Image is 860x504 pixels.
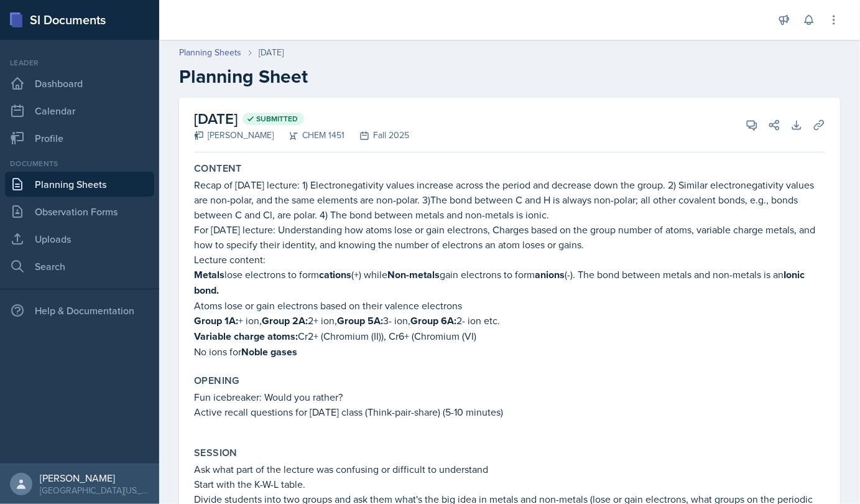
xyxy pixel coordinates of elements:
[256,114,298,124] span: Submitted
[194,129,274,142] div: [PERSON_NAME]
[194,268,224,282] strong: Metals
[194,477,825,492] p: Start with the K-W-L table.
[337,314,383,328] strong: Group 5A:
[194,447,238,459] label: Session
[40,484,149,497] div: [GEOGRAPHIC_DATA][US_STATE]
[387,268,440,282] strong: Non-metals
[194,329,298,343] strong: Variable charge atoms:
[262,314,308,328] strong: Group 2A:
[194,375,239,387] label: Opening
[5,172,154,197] a: Planning Sheets
[5,71,154,96] a: Dashboard
[241,345,297,359] strong: Noble gases
[194,462,825,477] p: Ask what part of the lecture was confusing or difficult to understand
[194,313,825,329] p: + ion, 2+ ion, 3- ion, 2- ion etc.
[194,252,825,267] p: Lecture content:
[40,472,149,484] div: [PERSON_NAME]
[194,344,825,360] p: No ions for
[5,254,154,279] a: Search
[535,268,565,282] strong: anions
[5,57,154,68] div: Leader
[5,98,154,123] a: Calendar
[194,329,825,344] p: Cr2+ (Chromium (II)), Cr6+ (Chromium (VI)
[194,267,825,298] p: lose electrons to form (+) while gain electrons to form (-). The bond between metals and non-meta...
[274,129,344,142] div: CHEM 1451
[179,65,840,88] h2: Planning Sheet
[319,268,351,282] strong: cations
[5,158,154,169] div: Documents
[410,314,456,328] strong: Group 6A:
[194,162,242,175] label: Content
[179,46,241,59] a: Planning Sheets
[194,298,825,313] p: Atoms lose or gain electrons based on their valence electrons
[194,390,825,404] p: Fun icebreaker: Would you rather?
[194,108,409,130] h2: [DATE]
[194,222,825,252] p: For [DATE] lecture: Understanding how atoms lose or gain electrons, Charges based on the group nu...
[194,177,825,222] p: Recap of [DATE] lecture: 1) Electronegativity values increase across the period and decrease down...
[5,199,154,224] a: Observation Forms
[344,129,409,142] div: Fall 2025
[5,226,154,251] a: Uploads
[259,46,284,59] div: [DATE]
[194,314,238,328] strong: Group 1A:
[5,126,154,151] a: Profile
[5,298,154,323] div: Help & Documentation
[194,404,825,419] p: Active recall questions for [DATE] class (Think-pair-share) (5-10 minutes)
